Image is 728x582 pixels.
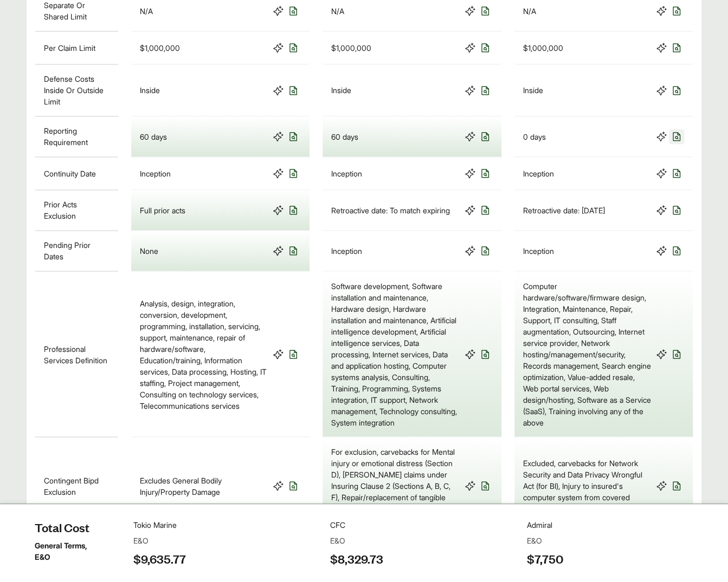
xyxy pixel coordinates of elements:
[331,131,358,142] div: 60 days
[140,168,171,179] div: Inception
[523,205,605,216] div: Retroactive date: [DATE]
[523,168,554,179] div: Inception
[331,205,450,216] div: Retroactive date: To match expiring
[523,280,652,428] div: Computer hardware/software/firmware design, Integration, Maintenance, Repair, Support, IT consult...
[331,84,351,96] div: Inside
[523,84,543,96] div: Inside
[44,343,109,365] p: Professional Services Definition
[523,245,554,257] div: Inception
[523,131,546,142] div: 0 days
[523,42,563,54] div: $1,000,000
[44,474,109,497] p: Contingent Bipd Exclusion
[44,73,109,107] p: Defense Costs Inside Or Outside Limit
[44,545,99,557] p: Hammer Clause
[140,545,216,557] div: 70/30 Hammer clause
[140,131,167,142] div: 60 days
[44,199,109,221] p: Prior Acts Exclusion
[44,168,96,179] p: Continuity Date
[140,245,158,257] div: None
[331,245,362,257] div: Inception
[331,280,460,428] div: Software development, Software installation and maintenance, Hardware design, Hardware installati...
[331,42,371,54] div: $1,000,000
[140,205,185,216] div: Full prior acts
[331,446,460,525] div: For exclusion, carvebacks for Mental injury or emotional distress (Section D), [PERSON_NAME] clai...
[44,239,109,262] p: Pending Prior Dates
[331,545,408,557] div: 50/50 Hammer clause
[140,297,268,411] div: Analysis, design, integration, conversion, development, programming, installation, servicing, sup...
[44,125,109,148] p: Reporting Requirement
[140,5,153,17] div: N/A
[523,5,536,17] div: N/A
[140,84,160,96] div: Inside
[140,474,268,497] div: Excludes General Bodily Injury/Property Damage
[331,5,344,17] div: N/A
[331,168,362,179] div: Inception
[140,42,180,54] div: $1,000,000
[523,545,600,557] div: 80/20 Hammer clause
[44,42,95,54] p: Per Claim Limit
[523,457,652,514] div: Excluded, carvebacks for Network Security and Data Privacy Wrongful Act (for BI), Injury to insur...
